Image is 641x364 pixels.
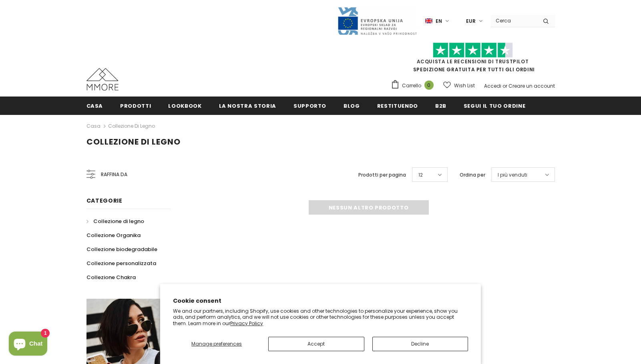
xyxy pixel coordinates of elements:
[86,256,156,270] a: Collezione personalizzata
[435,97,446,115] a: B2B
[337,6,417,36] img: Javni Razpis
[120,97,151,115] a: Prodotti
[377,97,418,115] a: Restituendo
[173,308,468,327] p: We and our partners, including Shopify, use cookies and other technologies to personalize your ex...
[418,171,423,179] span: 12
[120,102,151,110] span: Prodotti
[344,102,360,110] span: Blog
[86,270,136,284] a: Collezione Chakra
[337,17,417,24] a: Javni Razpis
[464,97,525,115] a: Segui il tuo ordine
[402,82,421,90] span: Carrello
[108,123,155,129] a: Collezione di legno
[86,245,157,253] span: Collezione biodegradabile
[86,242,157,256] a: Collezione biodegradabile
[508,82,555,89] a: Creare un account
[86,228,141,242] a: Collezione Organika
[358,171,406,179] label: Prodotti per pagina
[464,102,525,110] span: Segui il tuo ordine
[433,42,513,58] img: Fidati di Pilot Stars
[219,97,276,115] a: La nostra storia
[191,340,242,347] span: Manage preferences
[86,68,119,90] img: Casi MMORE
[424,80,434,90] span: 0
[460,171,485,179] label: Ordina per
[491,15,537,26] input: Search Site
[86,136,181,147] span: Collezione di legno
[101,170,127,179] span: Raffina da
[93,217,144,225] span: Collezione di legno
[443,78,475,93] a: Wish List
[86,214,144,228] a: Collezione di legno
[219,102,276,110] span: La nostra storia
[86,231,141,239] span: Collezione Organika
[425,18,432,24] img: i-lang-1.png
[86,97,103,115] a: Casa
[372,337,468,351] button: Decline
[293,102,326,110] span: supporto
[86,102,103,110] span: Casa
[484,82,501,89] a: Accedi
[377,102,418,110] span: Restituendo
[86,197,123,205] span: Categorie
[454,82,475,90] span: Wish List
[502,82,507,89] span: or
[391,46,555,73] span: SPEDIZIONE GRATUITA PER TUTTI GLI ORDINI
[6,332,50,358] inbox-online-store-chat: Shopify online store chat
[435,102,446,110] span: B2B
[417,58,529,65] a: Acquista le recensioni di TrustPilot
[86,121,100,131] a: Casa
[466,17,476,25] span: EUR
[86,259,156,267] span: Collezione personalizzata
[344,97,360,115] a: Blog
[173,337,260,351] button: Manage preferences
[230,320,263,327] a: Privacy Policy
[268,337,364,351] button: Accept
[168,97,201,115] a: Lookbook
[86,274,136,281] span: Collezione Chakra
[168,102,201,110] span: Lookbook
[173,297,468,305] h2: Cookie consent
[391,80,438,92] a: Carrello 0
[498,171,527,179] span: I più venduti
[293,97,326,115] a: supporto
[436,17,442,25] span: en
